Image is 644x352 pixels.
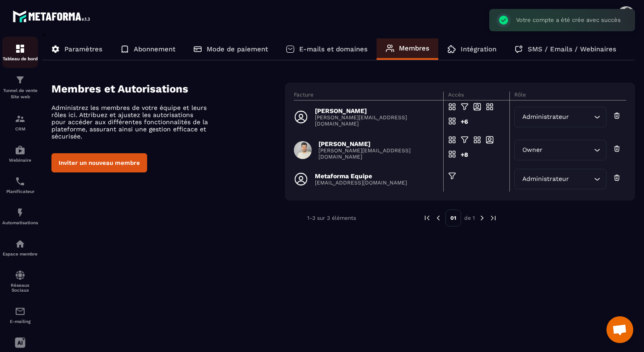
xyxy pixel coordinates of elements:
[2,299,38,331] a: emailemailE-mailing
[514,107,606,127] div: Search for option
[2,283,38,293] p: Réseaux Sociaux
[423,214,431,222] img: prev
[15,176,25,187] img: scheduler
[15,239,25,249] img: automations
[434,214,442,222] img: prev
[207,45,268,53] p: Mode de paiement
[2,126,38,131] p: CRM
[461,117,469,131] div: +6
[544,145,591,155] input: Search for option
[315,114,438,127] p: [PERSON_NAME][EMAIL_ADDRESS][DOMAIN_NAME]
[510,92,626,101] th: Rôle
[399,44,429,52] p: Membres
[315,180,407,186] p: [EMAIL_ADDRESS][DOMAIN_NAME]
[2,220,38,225] p: Automatisations
[520,145,544,155] span: Owner
[461,150,469,164] div: +8
[464,214,475,222] p: de 1
[318,140,438,147] p: [PERSON_NAME]
[2,319,38,324] p: E-mailing
[520,174,571,184] span: Administrateur
[478,214,486,222] img: next
[299,45,368,53] p: E-mails et domaines
[514,140,606,160] div: Search for option
[134,45,175,53] p: Abonnement
[315,107,438,114] p: [PERSON_NAME]
[445,210,461,226] p: 01
[514,169,606,189] div: Search for option
[15,306,25,317] img: email
[2,88,38,100] p: Tunnel de vente Site web
[315,172,407,180] p: Metaforma Equipe
[461,45,496,53] p: Intégration
[2,107,38,138] a: formationformationCRM
[571,112,591,122] input: Search for option
[64,45,102,53] p: Paramètres
[294,92,443,101] th: Facture
[2,138,38,169] a: automationsautomationsWebinaire
[51,153,147,172] button: Inviter un nouveau membre
[2,263,38,299] a: social-networksocial-networkRéseaux Sociaux
[307,215,356,221] p: 1-3 sur 3 éléments
[15,75,25,85] img: formation
[2,169,38,201] a: schedulerschedulerPlanificateur
[2,37,38,68] a: formationformationTableau de bord
[528,45,616,53] p: SMS / Emails / Webinaires
[606,316,633,343] div: Ouvrir le chat
[15,270,25,281] img: social-network
[2,251,38,256] p: Espace membre
[13,8,93,25] img: logo
[520,112,571,122] span: Administrateur
[2,189,38,194] p: Planificateur
[2,232,38,263] a: automationsautomationsEspace membre
[2,68,38,107] a: formationformationTunnel de vente Site web
[571,174,591,184] input: Search for option
[2,56,38,61] p: Tableau de bord
[2,158,38,163] p: Webinaire
[51,104,208,140] p: Administrez les membres de votre équipe et leurs rôles ici. Attribuez et ajustez les autorisation...
[51,83,285,95] h4: Membres et Autorisations
[15,207,25,218] img: automations
[318,147,438,160] p: [PERSON_NAME][EMAIL_ADDRESS][DOMAIN_NAME]
[443,92,510,101] th: Accès
[2,201,38,232] a: automationsautomationsAutomatisations
[15,113,25,124] img: formation
[15,145,25,155] img: automations
[489,214,497,222] img: next
[42,30,635,240] div: >
[15,43,25,54] img: formation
